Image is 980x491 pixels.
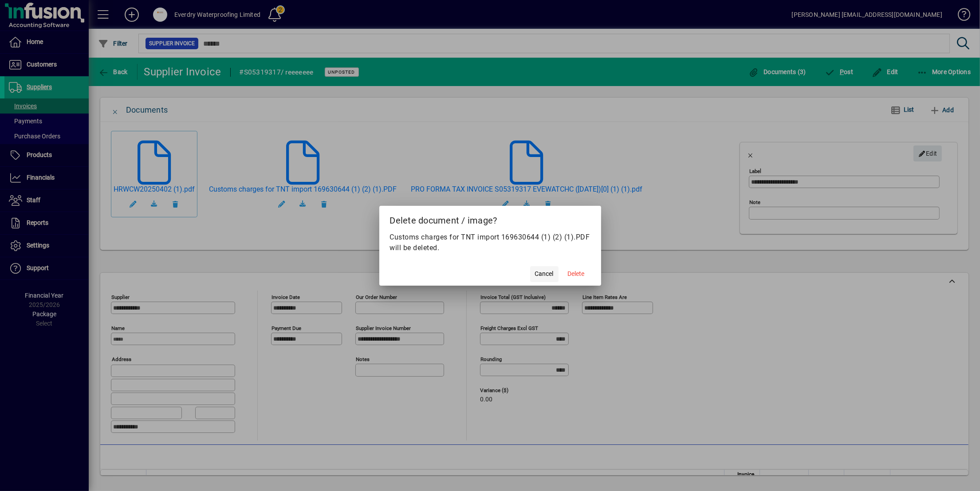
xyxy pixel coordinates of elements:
[535,269,554,279] span: Cancel
[568,269,585,279] span: Delete
[562,266,590,282] button: Delete
[530,266,559,282] button: Cancel
[390,232,590,253] p: Customs charges for TNT import 169630644 (1) (2) (1).PDF will be deleted.
[379,206,601,232] h2: Delete document / image?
